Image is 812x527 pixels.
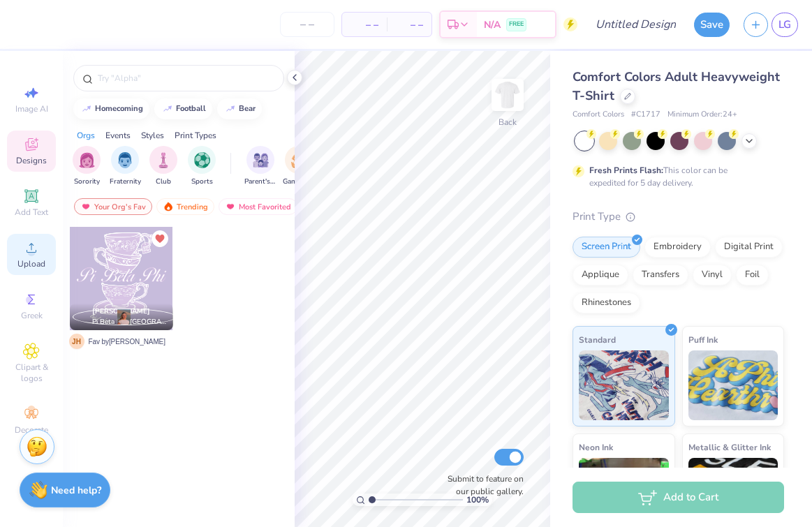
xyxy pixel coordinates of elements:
[494,81,522,109] img: Back
[694,13,730,37] button: Save
[21,310,43,321] span: Greek
[79,152,95,168] img: Sorority Image
[96,71,275,85] input: Try "Alpha"
[573,292,640,313] div: Rhinestones
[191,177,213,187] span: Sports
[156,198,214,215] div: Trending
[244,146,276,187] div: filter for Parent's Weekend
[15,103,48,114] span: Image AI
[154,98,212,119] button: football
[141,129,164,142] div: Styles
[156,152,171,168] img: Club Image
[283,146,315,187] div: filter for Game Day
[217,98,262,119] button: bear
[149,146,177,187] div: filter for Club
[73,146,101,187] div: filter for Sorority
[117,152,133,168] img: Fraternity Image
[105,129,131,142] div: Events
[74,198,152,215] div: Your Org's Fav
[95,105,143,112] div: homecoming
[644,237,711,258] div: Embroidery
[194,152,210,168] img: Sports Image
[466,493,489,506] span: 100 %
[693,265,732,285] div: Vinyl
[667,109,737,121] span: Minimum Order: 24 +
[110,177,141,187] span: Fraternity
[573,209,784,225] div: Print Type
[283,177,315,187] span: Game Day
[633,265,688,285] div: Transfers
[715,237,783,258] div: Digital Print
[291,152,307,168] img: Game Day Image
[589,165,663,176] strong: Fresh Prints Flash:
[589,164,761,189] div: This color can be expedited for 5 day delivery.
[163,202,174,211] img: trending.gif
[149,146,177,187] button: filter button
[16,155,47,166] span: Designs
[17,258,45,269] span: Upload
[156,177,171,187] span: Club
[80,202,91,211] img: most_fav.gif
[350,17,378,32] span: – –
[74,177,100,187] span: Sorority
[499,116,517,128] div: Back
[73,98,149,119] button: homecoming
[484,17,501,32] span: N/A
[225,202,236,211] img: most_fav.gif
[395,17,423,32] span: – –
[573,265,628,285] div: Applique
[175,129,216,142] div: Print Types
[89,336,165,347] span: Fav by [PERSON_NAME]
[772,13,798,37] a: LG
[51,484,101,497] strong: Need help?
[778,17,791,33] span: LG
[73,146,101,187] button: filter button
[176,105,206,112] div: football
[440,473,524,498] label: Submit to feature on our public gallery.
[573,68,780,104] span: Comfort Colors Adult Heavyweight T-Shirt
[579,332,616,347] span: Standard
[15,424,48,436] span: Decorate
[7,362,56,384] span: Clipart & logos
[219,198,297,215] div: Most Favorited
[280,12,334,37] input: – –
[162,105,173,113] img: trend_line.gif
[69,334,84,349] span: J H
[688,350,778,420] img: Puff Ink
[573,237,640,258] div: Screen Print
[579,440,613,454] span: Neon Ink
[81,105,92,113] img: trend_line.gif
[92,306,150,316] span: [PERSON_NAME]
[283,146,315,187] button: filter button
[579,350,669,420] img: Standard
[688,332,718,347] span: Puff Ink
[110,146,141,187] div: filter for Fraternity
[77,129,95,142] div: Orgs
[631,109,660,121] span: # C1717
[239,105,256,112] div: bear
[253,152,269,168] img: Parent's Weekend Image
[244,177,276,187] span: Parent's Weekend
[92,317,168,327] span: Pi Beta Phi, [GEOGRAPHIC_DATA][US_STATE], [PERSON_NAME]
[573,109,624,121] span: Comfort Colors
[15,207,48,218] span: Add Text
[188,146,216,187] button: filter button
[688,440,771,454] span: Metallic & Glitter Ink
[188,146,216,187] div: filter for Sports
[584,10,687,38] input: Untitled Design
[509,20,524,29] span: FREE
[244,146,276,187] button: filter button
[110,146,141,187] button: filter button
[225,105,236,113] img: trend_line.gif
[736,265,769,285] div: Foil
